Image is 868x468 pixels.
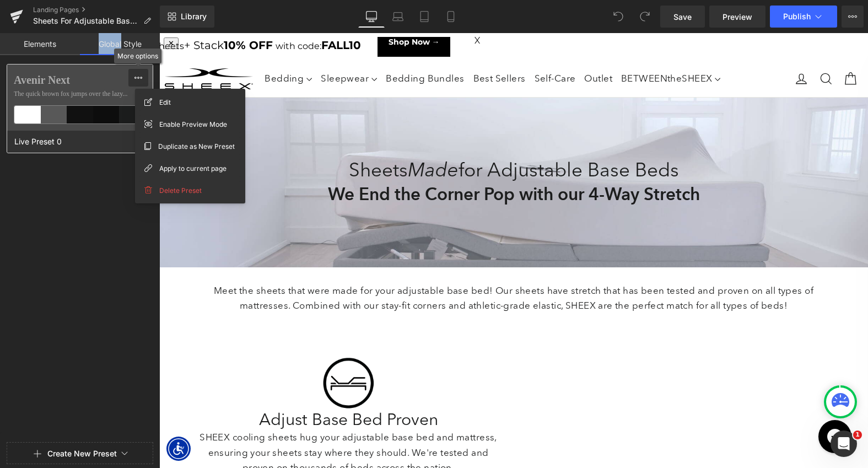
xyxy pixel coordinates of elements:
[14,73,146,87] label: Avenir Next
[222,33,309,59] a: Bedding Bundles
[218,4,291,24] div: Shop Now →
[654,383,698,424] iframe: Gorgias live chat messenger
[385,6,411,28] a: Laptop
[7,404,31,428] div: Accessibility Menu
[80,33,160,55] a: Global Style
[842,6,864,28] button: More
[159,96,171,108] span: Edit
[117,50,158,62] div: More options
[32,251,677,281] p: Meet the sheets that were made for your adjustable base bed! Our sheets have stretch that has bee...
[607,6,629,28] button: Undo
[831,431,857,457] iframe: Intercom live chat
[169,150,541,171] strong: We End the Corner Pop with our 4-Way Stretch
[457,33,565,59] a: BETWEENtheSHEEX
[438,6,464,28] a: Mobile
[371,33,421,59] a: Self-Care
[33,17,139,25] span: Sheets For Adjustable Base Beds
[101,33,157,59] a: Bedding
[770,6,837,28] button: Publish
[229,4,281,14] span: Shop Now →
[159,119,227,130] span: Enable Preview Mode
[310,2,327,26] div: X
[158,141,235,152] span: Duplicate as New Preset
[634,6,656,28] button: Redo
[159,185,202,196] span: Delete Preset
[162,6,202,19] strong: FALL10
[709,6,765,28] a: Preview
[673,11,692,23] span: Save
[420,33,457,59] a: Outlet
[310,33,371,59] a: Best Sellers
[315,2,321,13] font: X
[32,378,346,397] h1: Adjust Base Bed Proven
[157,33,222,59] a: Sleepwear
[40,400,338,439] span: SHEEX cooling sheets hug your adjustable base bed and mattress, ensuring your sheets stay where t...
[32,125,677,150] h1: Sheets for Adjustable Base Beds
[181,12,207,21] span: Library
[783,12,811,21] span: Publish
[853,431,862,439] span: 1
[33,6,160,14] a: Landing Pages
[14,89,146,99] span: The quick brown fox jumps over the lazy...
[47,442,117,465] button: Create New Preset
[116,8,162,18] span: with code:
[411,6,438,28] a: Tablet
[723,11,752,23] span: Preview
[64,6,114,19] strong: 10% OFF
[249,125,299,148] i: Made
[25,6,116,19] span: + Stack
[159,163,227,174] span: Apply to current page
[160,6,214,28] a: New Library
[101,33,565,59] ul: Primary
[12,135,64,149] span: Live Preset 0
[358,6,385,28] a: Desktop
